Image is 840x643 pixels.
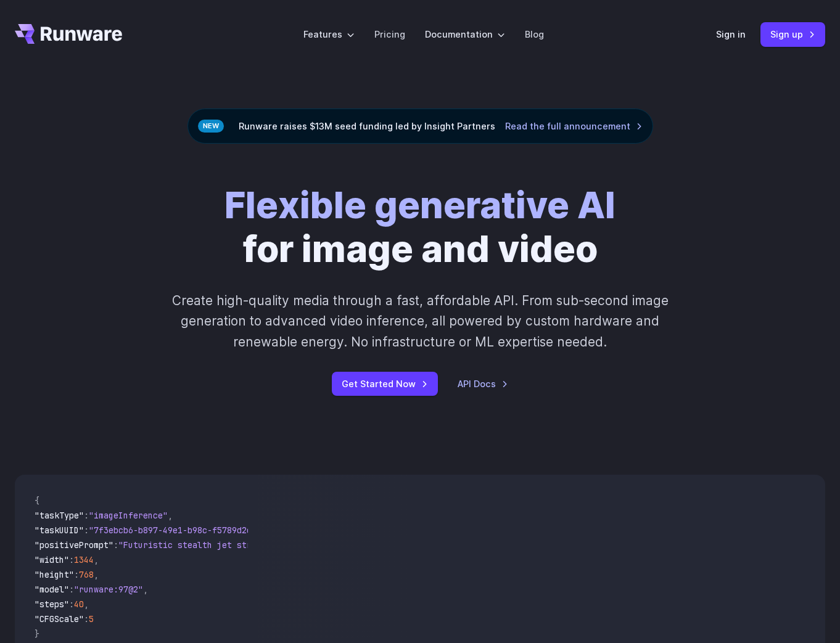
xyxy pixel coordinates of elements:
[35,628,39,639] span: }
[84,599,89,610] span: ,
[505,119,643,133] a: Read the full announcement
[79,569,94,580] span: 768
[161,290,680,352] p: Create high-quality media through a fast, affordable API. From sub-second image generation to adv...
[35,569,74,580] span: "height"
[94,569,99,580] span: ,
[35,554,69,565] span: "width"
[84,510,89,521] span: :
[143,584,148,595] span: ,
[525,27,544,41] a: Blog
[35,613,84,625] span: "CFGScale"
[35,539,113,551] span: "positivePrompt"
[35,599,69,610] span: "steps"
[760,22,825,46] a: Sign up
[89,613,94,625] span: 5
[224,183,616,227] strong: Flexible generative AI
[74,569,79,580] span: :
[716,27,746,41] a: Sign in
[84,525,89,536] span: :
[35,510,84,521] span: "taskType"
[74,599,84,610] span: 40
[35,525,84,536] span: "taskUUID"
[332,372,438,396] a: Get Started Now
[69,599,74,610] span: :
[35,584,69,595] span: "model"
[84,613,89,625] span: :
[69,584,74,595] span: :
[89,525,276,536] span: "7f3ebcb6-b897-49e1-b98c-f5789d2d40d7"
[35,495,39,506] span: {
[458,377,508,391] a: API Docs
[69,554,74,565] span: :
[89,510,168,521] span: "imageInference"
[425,27,505,41] label: Documentation
[15,24,122,44] a: Go to /
[113,539,118,551] span: :
[94,554,99,565] span: ,
[74,554,94,565] span: 1344
[168,510,173,521] span: ,
[118,539,567,551] span: "Futuristic stealth jet streaking through a neon-lit cityscape with glowing purple exhaust"
[224,183,616,271] h1: for image and video
[187,109,653,144] div: Runware raises $13M seed funding led by Insight Partners
[74,584,143,595] span: "runware:97@2"
[303,27,355,41] label: Features
[374,27,405,41] a: Pricing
